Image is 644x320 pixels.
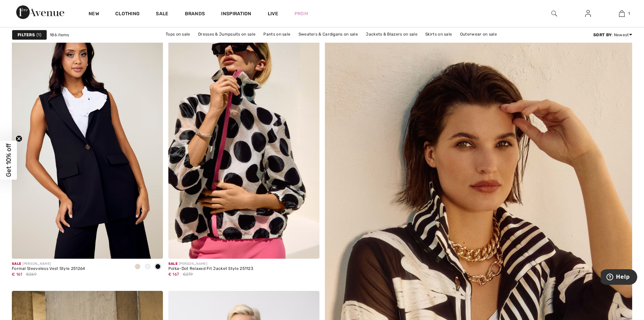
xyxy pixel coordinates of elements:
span: 1 [628,10,630,17]
iframe: Opens a widget where you can find more information [601,269,637,286]
a: Outerwear on sale [457,30,500,39]
a: 1 [605,9,638,18]
a: Brands [185,11,205,18]
a: Dresses & Jumpsuits on sale [195,30,259,39]
a: Clothing [115,11,140,18]
span: Sale [168,262,177,266]
div: Black [153,261,163,273]
div: Off White [143,261,153,273]
a: Sale [156,11,168,18]
img: My Bag [619,9,625,18]
img: Formal Sleeveless Vest Style 251264. Parchment [12,32,163,259]
div: [PERSON_NAME] [12,261,85,266]
strong: Sort By [593,33,612,37]
a: Sweaters & Cardigans on sale [295,30,361,39]
img: My Info [585,9,591,18]
div: [PERSON_NAME] [168,261,253,266]
span: € 167 [168,272,179,277]
div: Polka-Dot Relaxed Fit Jacket Style 251123 [168,266,253,271]
img: 1ère Avenue [16,5,64,19]
span: Inspiration [221,11,251,18]
strong: Filters [18,32,35,38]
span: 1 [37,32,41,38]
a: Skirts on sale [422,30,455,39]
a: Tops on sale [162,30,194,39]
div: Parchment [133,261,143,273]
a: Pants on sale [260,30,294,39]
span: 186 items [50,32,69,38]
div: Formal Sleeveless Vest Style 251264 [12,266,85,271]
a: Live [268,10,278,17]
button: Close teaser [16,135,22,142]
a: New [89,11,99,18]
img: search the website [551,9,557,18]
span: € 161 [12,272,22,277]
img: Polka-Dot Relaxed Fit Jacket Style 251123. White/Black [168,32,319,259]
div: : Newest [593,32,632,38]
a: Sign In [580,9,596,18]
span: €279 [183,271,193,277]
a: Jackets & Blazers on sale [362,30,421,39]
span: Get 10% off [5,143,13,177]
a: Prom [294,10,308,17]
span: €269 [26,271,37,277]
span: Sale [12,262,21,266]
